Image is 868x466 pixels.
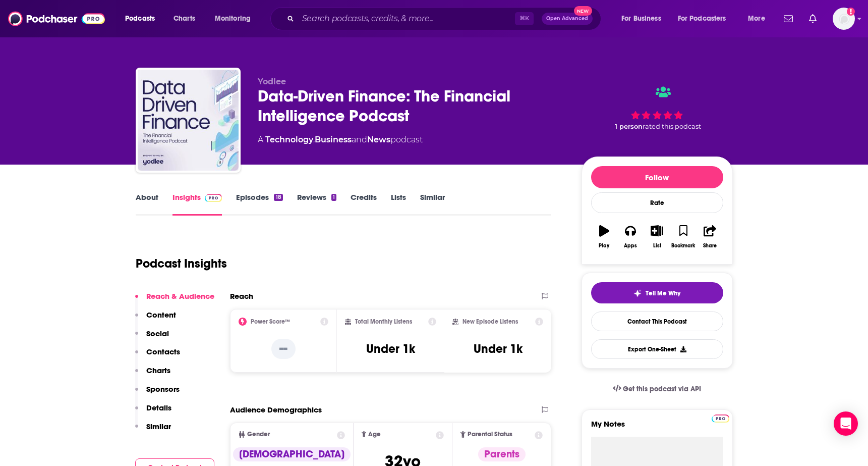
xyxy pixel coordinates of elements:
[258,134,423,146] div: A podcast
[366,341,415,356] h3: Under 1k
[599,243,609,249] div: Play
[297,192,336,216] a: Reviews1
[697,219,723,255] button: Share
[271,339,296,359] p: --
[643,123,701,130] span: rated this podcast
[591,192,723,213] div: Rate
[135,422,171,440] button: Similar
[712,415,729,423] img: Podchaser Pro
[125,12,155,26] span: Podcasts
[172,192,222,216] a: InsightsPodchaser Pro
[298,11,515,27] input: Search podcasts, credits, & more...
[135,310,176,329] button: Content
[478,447,526,461] div: Parents
[546,16,588,21] span: Open Advanced
[230,291,253,301] h2: Reach
[468,431,512,438] span: Parental Status
[208,11,264,27] button: open menu
[582,77,733,139] div: 1 personrated this podcast
[251,318,290,325] h2: Power Score™
[135,384,180,403] button: Sponsors
[280,7,611,30] div: Search podcasts, credits, & more...
[712,413,729,423] a: Pro website
[644,219,670,255] button: List
[591,312,723,331] a: Contact This Podcast
[352,135,367,144] span: and
[215,12,251,26] span: Monitoring
[331,194,336,201] div: 1
[230,405,322,415] h2: Audience Demographics
[741,11,778,27] button: open menu
[205,194,222,202] img: Podchaser Pro
[265,135,313,144] a: Technology
[146,310,176,320] p: Content
[833,8,855,30] button: Show profile menu
[146,384,180,394] p: Sponsors
[351,192,377,216] a: Credits
[833,8,855,30] span: Logged in as patiencebaldacci
[515,12,534,25] span: ⌘ K
[653,243,661,249] div: List
[146,366,170,375] p: Charts
[615,123,643,130] span: 1 person
[146,291,214,301] p: Reach & Audience
[135,347,180,366] button: Contacts
[624,243,637,249] div: Apps
[847,8,855,16] svg: Add a profile image
[671,11,741,27] button: open menu
[136,192,158,216] a: About
[703,243,717,249] div: Share
[391,192,406,216] a: Lists
[614,11,674,27] button: open menu
[591,282,723,303] button: tell me why sparkleTell Me Why
[355,318,412,325] h2: Total Monthly Listens
[146,403,171,412] p: Details
[313,135,315,144] span: ,
[678,12,726,26] span: For Podcasters
[173,12,195,26] span: Charts
[146,347,180,356] p: Contacts
[118,11,168,27] button: open menu
[167,11,201,27] a: Charts
[368,431,381,438] span: Age
[135,329,169,347] button: Social
[621,12,661,26] span: For Business
[605,377,710,401] a: Get this podcast via API
[236,192,282,216] a: Episodes18
[574,6,592,16] span: New
[646,289,680,297] span: Tell Me Why
[591,219,617,255] button: Play
[420,192,445,216] a: Similar
[474,341,523,356] h3: Under 1k
[617,219,644,255] button: Apps
[367,135,390,144] a: News
[258,77,286,86] span: Yodlee
[805,10,821,27] a: Show notifications dropdown
[135,403,171,422] button: Details
[633,289,642,297] img: tell me why sparkle
[146,422,171,431] p: Similar
[462,318,518,325] h2: New Episode Listens
[834,411,858,436] div: Open Intercom Messenger
[233,447,351,461] div: [DEMOGRAPHIC_DATA]
[591,339,723,359] button: Export One-Sheet
[136,256,227,271] h1: Podcast Insights
[833,8,855,30] img: User Profile
[138,70,239,171] img: Data-Driven Finance: The Financial Intelligence Podcast
[135,291,214,310] button: Reach & Audience
[591,419,723,437] label: My Notes
[670,219,697,255] button: Bookmark
[274,194,282,201] div: 18
[780,10,797,27] a: Show notifications dropdown
[135,366,170,384] button: Charts
[315,135,352,144] a: Business
[542,13,593,25] button: Open AdvancedNew
[146,329,169,338] p: Social
[8,9,105,28] img: Podchaser - Follow, Share and Rate Podcasts
[748,12,765,26] span: More
[671,243,695,249] div: Bookmark
[591,166,723,188] button: Follow
[623,385,701,393] span: Get this podcast via API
